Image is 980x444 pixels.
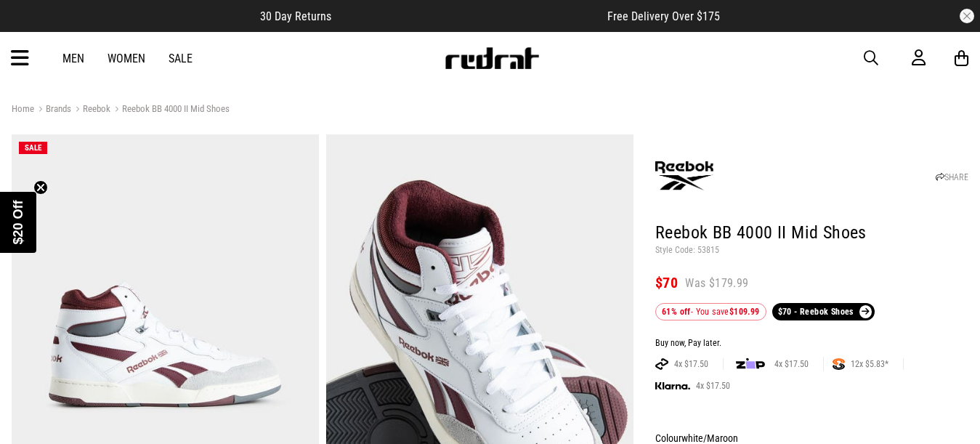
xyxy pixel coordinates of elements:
[690,380,736,392] span: 4x $17.50
[655,303,766,320] div: - You save
[655,245,968,257] p: Style Code: 53815
[681,432,738,444] span: white/Maroon
[108,52,145,65] a: Women
[655,338,968,350] div: Buy now, Pay later.
[685,275,748,291] span: Was $179.99
[360,9,578,23] iframe: Customer reviews powered by Trustpilot
[11,200,25,244] span: $20 Off
[62,52,84,65] a: Men
[845,358,894,370] span: 12x $5.83*
[607,9,720,23] span: Free Delivery Over $175
[655,274,678,291] span: $70
[110,103,230,117] a: Reebok BB 4000 II Mid Shoes
[833,358,845,370] img: SPLITPAY
[71,103,110,117] a: Reebok
[33,180,48,195] button: Close teaser
[772,303,875,320] a: $70 - Reebok Shoes
[668,358,714,370] span: 4x $17.50
[34,103,71,117] a: Brands
[12,103,34,114] a: Home
[655,358,668,370] img: AFTERPAY
[655,222,968,245] h1: Reebok BB 4000 II Mid Shoes
[169,52,193,65] a: Sale
[655,382,690,390] img: KLARNA
[769,358,814,370] span: 4x $17.50
[444,47,540,69] img: Redrat logo
[729,307,760,317] b: $109.99
[25,143,41,153] span: SALE
[736,357,765,371] img: zip
[936,172,968,182] a: SHARE
[260,9,331,23] span: 30 Day Returns
[655,147,713,205] img: Reebok
[662,307,691,317] b: 61% off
